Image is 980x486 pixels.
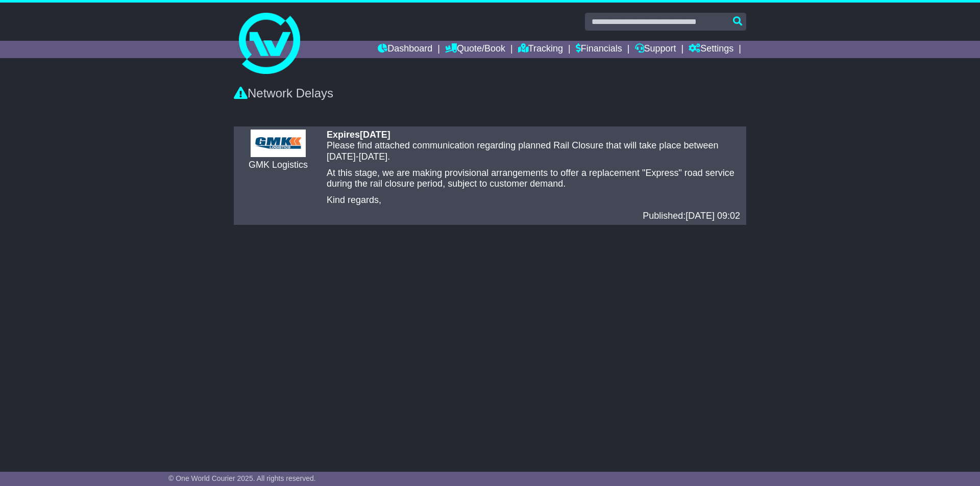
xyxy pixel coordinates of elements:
p: Kind regards, [327,195,740,206]
div: Published: [327,211,740,222]
span: [DATE] [360,130,390,140]
a: Support [635,41,676,58]
a: Tracking [518,41,563,58]
span: [DATE] 09:02 [685,211,740,221]
a: Quote/Book [445,41,505,58]
p: At this stage, we are making provisional arrangements to offer a replacement "Express" road servi... [327,168,740,190]
a: Settings [689,41,733,58]
p: Please find attached communication regarding planned Rail Closure that will take place between [D... [327,140,740,162]
div: Network Delays [234,86,746,101]
span: © One World Courier 2025. All rights reserved. [168,474,316,482]
a: Dashboard [378,41,432,58]
div: Expires [327,130,740,141]
a: Financials [576,41,622,58]
div: GMK Logistics [240,160,316,171]
img: CarrierLogo [251,130,306,157]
